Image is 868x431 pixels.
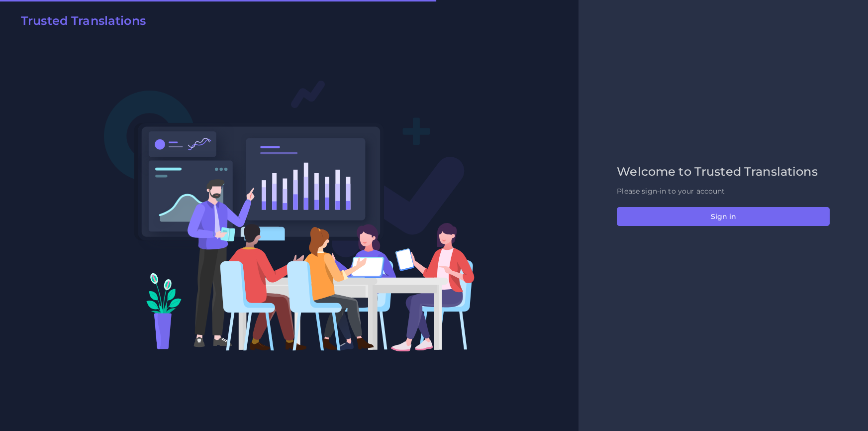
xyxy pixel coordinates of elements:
h2: Welcome to Trusted Translations [617,165,830,179]
img: Login V2 [103,80,475,352]
h2: Trusted Translations [21,14,146,28]
button: Sign in [617,207,830,226]
a: Trusted Translations [14,14,146,32]
p: Please sign-in to your account [617,186,830,197]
